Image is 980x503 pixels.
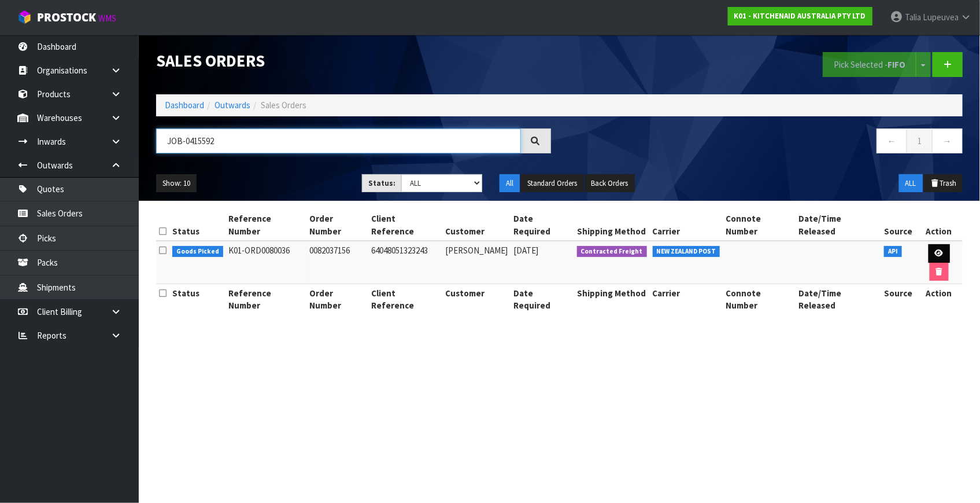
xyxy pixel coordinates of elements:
td: 0082037156 [306,241,369,284]
th: Customer [443,210,511,241]
span: Lupeuvea [923,12,959,23]
h1: Sales Orders [156,52,551,71]
td: 64048051323243 [369,241,443,284]
strong: FIFO [887,59,905,70]
a: Dashboard [165,100,204,111]
a: K01 - KITCHENAID AUSTRALIA PTY LTD [728,7,872,25]
span: Sales Orders [261,100,306,111]
span: NEW ZEALAND POST [653,246,720,258]
button: Pick Selected -FIFO [823,52,916,77]
th: Source [881,284,915,315]
a: 1 [907,128,933,153]
nav: Page navigation [568,128,963,157]
strong: K01 - KITCHENAID AUSTRALIA PTY LTD [734,11,866,21]
strong: Status: [368,178,395,188]
th: Date/Time Released [796,210,881,241]
button: ALL [899,174,923,193]
th: Date Required [511,210,574,241]
th: Carrier [650,284,723,315]
th: Customer [443,284,511,315]
th: Connote Number [723,284,796,315]
th: Shipping Method [574,210,650,241]
th: Order Number [306,210,369,241]
button: All [500,174,520,193]
th: Reference Number [226,284,307,315]
span: Talia [905,12,921,23]
td: K01-ORD0080036 [226,241,307,284]
span: API [884,246,902,258]
th: Carrier [650,210,723,241]
input: Search sales orders [156,128,521,153]
th: Reference Number [226,210,307,241]
th: Source [881,210,915,241]
th: Status [169,284,226,315]
th: Connote Number [723,210,796,241]
td: [PERSON_NAME] [443,241,511,284]
small: WMS [98,13,116,24]
button: Standard Orders [521,174,584,193]
img: cube-alt.png [17,10,32,24]
span: [DATE] [514,245,539,256]
th: Status [169,210,226,241]
th: Date Required [511,284,574,315]
button: Show: 10 [156,174,197,193]
th: Client Reference [369,210,443,241]
th: Client Reference [369,284,443,315]
th: Date/Time Released [796,284,881,315]
th: Shipping Method [574,284,650,315]
a: Outwards [215,100,250,111]
span: Goods Picked [172,246,223,258]
button: Back Orders [585,174,635,193]
th: Order Number [306,284,369,315]
a: ← [877,128,907,153]
span: ProStock [37,10,96,25]
th: Action [915,210,963,241]
th: Action [915,284,963,315]
span: Contracted Freight [577,246,647,258]
a: → [932,128,963,153]
button: Trash [924,174,963,193]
